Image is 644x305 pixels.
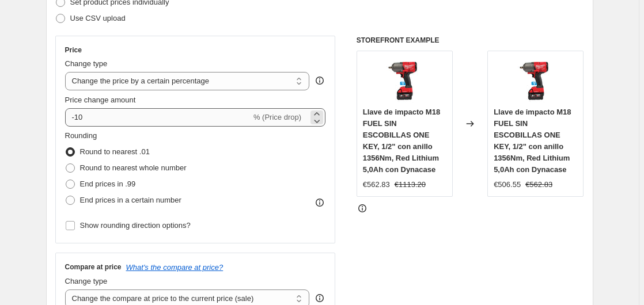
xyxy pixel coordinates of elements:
[363,179,390,190] div: €562.83
[494,108,571,174] span: Llave de impacto M18 FUEL SIN ESCOBILLAS ONE KEY, 1/2" con anillo 1356Nm, Red Lithium 5,0Ah con D...
[65,45,82,55] h3: Price
[253,113,301,121] span: % (Price drop)
[80,147,150,156] span: Round to nearest .01
[513,57,559,103] img: 71M3jdOeIHL_80x.jpg
[65,262,122,272] h3: Compare at price
[381,57,427,103] img: 71M3jdOeIHL_80x.jpg
[65,277,108,285] span: Change type
[70,14,126,22] span: Use CSV upload
[80,221,191,230] span: Show rounding direction options?
[65,131,97,140] span: Rounding
[65,96,136,104] span: Price change amount
[494,179,521,190] div: €506.55
[80,163,187,172] span: Round to nearest whole number
[314,292,325,304] div: help
[65,59,108,68] span: Change type
[65,108,251,127] input: -15
[357,36,584,45] h6: STOREFRONT EXAMPLE
[80,196,181,204] span: End prices in a certain number
[525,179,552,190] strike: €562.83
[363,108,440,174] span: Llave de impacto M18 FUEL SIN ESCOBILLAS ONE KEY, 1/2" con anillo 1356Nm, Red Lithium 5,0Ah con D...
[126,263,223,272] button: What's the compare at price?
[314,75,325,86] div: help
[395,179,426,190] strike: €1113.20
[80,180,136,188] span: End prices in .99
